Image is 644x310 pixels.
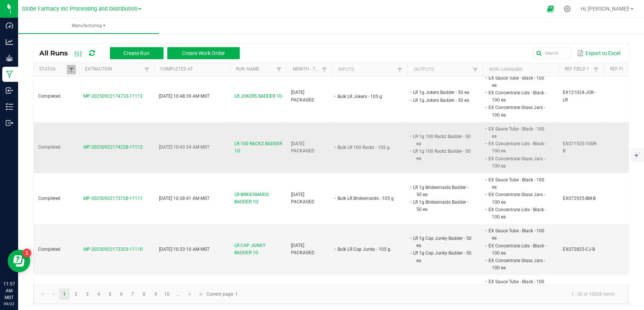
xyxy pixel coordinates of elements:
[487,257,547,272] li: EX Concentrate Glass Jars - 100 ea
[38,94,60,99] span: Completed
[610,66,636,72] a: Ref Field 3Sortable
[533,48,571,59] input: Search
[487,242,547,257] li: EX Concentrate Lids - Black - 100 ea
[39,47,245,60] div: All Runs
[6,22,13,29] inline-svg: Dashboard
[182,50,225,56] span: Create Work Order
[67,65,76,74] a: Filter
[83,196,143,201] span: MP-20250922173728-11111
[336,195,396,202] li: Bulk LR Bridesmaids - 105 g
[575,47,622,60] button: Export to Excel
[562,5,572,12] div: Manage settings
[291,90,314,102] span: [DATE] PACKAGED
[159,196,210,201] span: [DATE] 10:38:41 AM MST
[487,104,547,118] li: EX Concentrate Glass Jars - 100 ea
[487,74,547,89] li: EX Sauce Tube - Black - 100 ea
[142,65,151,74] a: Filter
[93,289,104,300] a: Page 4
[159,94,210,99] span: [DATE] 10:48:39 AM MST
[167,47,240,59] button: Create Work Order
[291,243,314,255] span: [DATE] PACKAGED
[6,87,13,94] inline-svg: Inbound
[83,144,143,150] span: MP-20250922174228-11112
[412,133,471,147] li: LR 1g 100 Rackz Badder - 50 ea
[150,289,161,300] a: Page 9
[332,63,407,77] th: Inputs
[242,288,621,301] kendo-pager-info: 1 - 30 of 10858 items
[123,50,149,56] span: Create Run
[487,191,547,206] li: EX Concentrate Glass Jars - 100 ea
[487,140,547,155] li: EX Concentrate Lids - Black - 100 ea
[412,249,471,264] li: LR 1g Cap Junky Badder - 50 ea
[198,291,204,297] span: Go to the last page
[85,66,142,72] a: ExtractionSortable
[162,289,173,300] a: Page 10
[395,65,404,75] a: Filter
[412,235,471,249] li: LR 1g Cap Junky Badder - 50 ea
[18,18,159,34] a: Manufacturing
[22,249,31,258] iframe: Resource center unread badge
[196,289,206,300] a: Go to the last page
[412,97,471,104] li: LR 1g Jokers Badder - 50 ea
[487,227,547,242] li: EX Sauce Tube - Black - 100 ea
[3,301,15,307] p: 09/22
[139,289,149,300] a: Page 8
[82,289,93,300] a: Page 3
[274,65,283,74] a: Filter
[563,141,597,153] span: EX071525-100R-B
[293,66,319,72] a: Month - TypeSortable
[320,65,329,74] a: Filter
[336,144,396,151] li: Bulk LR 100 Rackz - 105 g
[412,184,471,198] li: LR 1g Bridesmaids Badder - 50 ea
[18,23,159,29] span: Manufacturing
[173,289,184,300] a: Page 11
[592,65,601,74] a: Filter
[234,242,282,256] span: LR CAP JUNKY BADDER 1G
[83,247,143,252] span: MP-20250922173203-11110
[6,38,13,46] inline-svg: Analytics
[22,6,137,12] span: Globe Farmacy Inc Processing and Distribution
[6,54,13,62] inline-svg: Grow
[6,119,13,127] inline-svg: Outbound
[70,289,81,300] a: Page 2
[83,94,143,99] span: MP-20250922174733-11113
[483,63,558,77] th: Non Cannabis
[291,192,314,204] span: [DATE] PACKAGED
[127,289,138,300] a: Page 7
[291,141,314,153] span: [DATE] PACKAGED
[234,93,282,100] span: LR JOKERS BADDER 1G
[34,285,629,304] kendo-pager: Current page: 1
[6,71,13,78] inline-svg: Manufacturing
[564,66,591,72] a: Ref Field 1Sortable
[116,289,127,300] a: Page 6
[159,247,210,252] span: [DATE] 10:33:10 AM MST
[234,140,282,155] span: LR 100 RACKZ BADDER 1G
[6,103,13,110] inline-svg: Inventory
[8,250,30,272] iframe: Resource center
[412,89,471,96] li: LR 1g Jokers Badder - 50 ea
[487,155,547,170] li: EX Concentrate Glass Jars - 100 ea
[471,65,480,75] a: Filter
[185,289,196,300] a: Go to the next page
[487,89,547,104] li: EX Concentrate Lids - Black - 100 ea
[563,196,596,201] span: EX072925-BM-B
[39,66,66,72] a: StatusSortable
[487,278,547,293] li: EX Sauce Tube - Black - 100 ea
[187,291,193,297] span: Go to the next page
[336,93,396,100] li: Bulk LR Jokers - 105 g
[59,289,70,300] a: Page 1
[159,144,210,150] span: [DATE] 10:43:34 AM MST
[38,247,60,252] span: Completed
[38,144,60,150] span: Completed
[236,66,274,72] a: Run NameSortable
[487,176,547,191] li: EX Sauce Tube - Black - 100 ea
[336,246,396,253] li: Bulk LR Cap Junky - 105 g
[160,66,227,72] a: Completed AtSortable
[487,125,547,140] li: EX Sauce Tube - Black - 100 ea
[412,147,471,162] li: LR 1g 100 Rackz Badder - 50 ea
[38,196,60,201] span: Completed
[412,198,471,213] li: LR 1g Bridesmaids Badder - 50 ea
[105,289,116,300] a: Page 5
[3,281,15,301] p: 11:57 AM MST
